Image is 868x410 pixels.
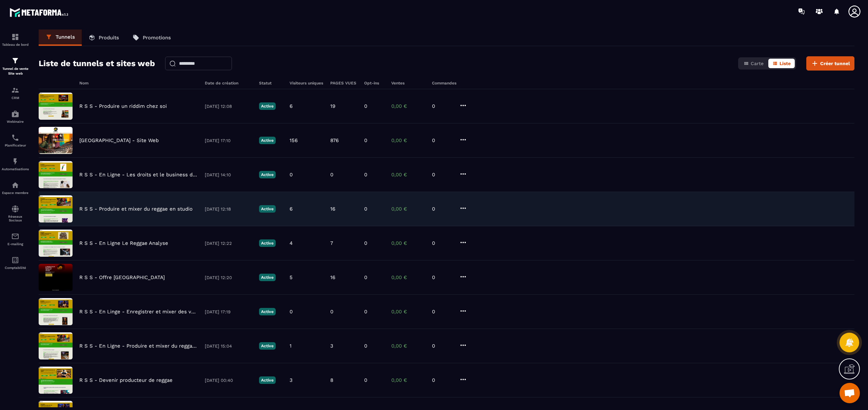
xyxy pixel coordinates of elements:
p: 0 [290,172,293,178]
p: 16 [330,206,335,212]
span: Créer tunnel [820,60,850,67]
p: 156 [290,137,298,143]
p: 0 [432,274,452,280]
h6: PAGES VUES [330,81,357,85]
h6: Nom [79,81,198,85]
img: image [39,127,73,154]
img: image [39,264,73,291]
p: R S S - En Ligne - Produire et mixer du reggae en studio [79,343,198,349]
a: automationsautomationsAutomatisations [2,152,29,176]
p: 0 [364,240,367,246]
img: logo [9,6,71,19]
p: Active [259,205,276,213]
p: Automatisations [2,167,29,171]
p: 0 [432,206,452,212]
p: Active [259,137,276,144]
h6: Visiteurs uniques [290,81,323,85]
img: automations [11,110,19,118]
p: R S S - En Linge - Enregistrer et mixer des voix [79,309,198,315]
p: 0 [432,377,452,383]
img: formation [11,33,19,41]
a: automationsautomationsEspace membre [2,176,29,200]
img: image [39,298,73,325]
p: 0 [290,309,293,315]
p: 0 [364,274,367,280]
button: Carte [739,59,768,68]
img: image [39,195,73,222]
a: Produits [82,30,126,46]
p: 0 [364,309,367,315]
img: automations [11,181,19,189]
a: emailemailE-mailing [2,227,29,251]
p: 6 [290,206,293,212]
p: 0,00 € [391,343,425,349]
img: image [39,230,73,257]
p: Active [259,342,276,350]
p: Comptabilité [2,266,29,270]
p: 6 [290,103,293,109]
p: 0,00 € [391,377,425,383]
p: [DATE] 00:40 [205,378,252,383]
p: Espace membre [2,191,29,195]
p: 0,00 € [391,309,425,315]
p: Webinaire [2,120,29,123]
p: 0,00 € [391,274,425,280]
h2: Liste de tunnels et sites web [39,57,155,70]
p: 0 [364,137,367,143]
p: 3 [330,343,333,349]
img: automations [11,157,19,165]
p: 0 [432,172,452,178]
img: image [39,161,73,188]
img: image [39,367,73,394]
p: 7 [330,240,333,246]
button: Créer tunnel [806,56,854,71]
p: 0,00 € [391,240,425,246]
p: R S S - En Ligne - Les droits et le business de la musique [79,172,198,178]
p: [DATE] 12:20 [205,275,252,280]
p: Tableau de bord [2,43,29,46]
button: Liste [768,59,795,68]
p: CRM [2,96,29,100]
p: 876 [330,137,339,143]
p: Active [259,239,276,247]
p: 4 [290,240,293,246]
p: 0 [432,240,452,246]
p: 0 [364,343,367,349]
p: 1 [290,343,292,349]
p: Tunnel de vente Site web [2,66,29,76]
p: 0 [432,343,452,349]
p: 0 [364,103,367,109]
img: image [39,93,73,120]
p: 0 [330,172,333,178]
a: formationformationTableau de bord [2,28,29,52]
p: E-mailing [2,242,29,246]
h6: Opt-ins [364,81,384,85]
p: 0,00 € [391,172,425,178]
p: 3 [290,377,293,383]
h6: Commandes [432,81,456,85]
a: formationformationTunnel de vente Site web [2,52,29,81]
img: formation [11,57,19,65]
h6: Statut [259,81,283,85]
p: [DATE] 15:04 [205,344,252,349]
h6: Ventes [391,81,425,85]
p: 16 [330,274,335,280]
p: R S S - En Ligne Le Reggae Analyse [79,240,168,246]
img: image [39,332,73,359]
a: formationformationCRM [2,81,29,105]
a: social-networksocial-networkRéseaux Sociaux [2,200,29,227]
p: R S S - Devenir producteur de reggae [79,377,173,383]
p: [GEOGRAPHIC_DATA] - Site Web [79,137,159,143]
img: social-network [11,205,19,213]
p: R S S - Produire un riddim chez soi [79,103,167,109]
div: Ouvrir le chat [840,383,860,403]
p: [DATE] 12:22 [205,241,252,246]
p: Active [259,308,276,315]
p: Planificateur [2,143,29,147]
p: Promotions [143,35,171,41]
a: Promotions [126,30,178,46]
span: Carte [751,61,764,66]
p: Tunnels [56,34,75,40]
p: [DATE] 17:10 [205,138,252,143]
p: 5 [290,274,293,280]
